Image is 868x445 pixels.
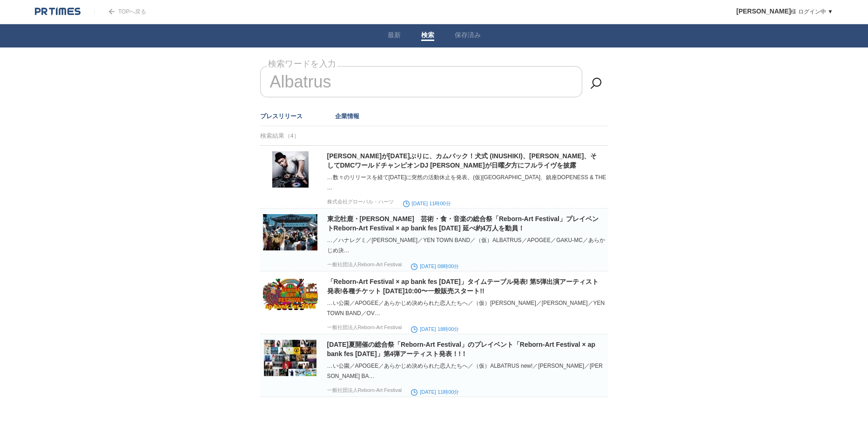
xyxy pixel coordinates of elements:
[327,198,394,205] p: 株式会社グローバル・ハーツ
[94,8,146,15] a: TOPへ戻る
[263,151,318,188] img: d24165-455-539986-7.jpg
[35,7,81,16] img: logo.png
[403,201,451,206] time: [DATE] 11時00分
[327,387,402,394] p: 一般社団法人Reborn-Art Festival
[736,7,791,15] span: [PERSON_NAME]
[267,57,337,71] label: 検索ワードを入力
[263,277,318,313] img: d19004-5-502204-1.jpg
[411,389,459,395] time: [DATE] 11時00分
[327,361,606,381] div: …い公園／APOGEE／あらかじめ決められた恋人たちへ／（仮）ALBATRUS new!／[PERSON_NAME]／[PERSON_NAME] BA…
[109,9,114,14] img: arrow.png
[327,298,606,318] div: …い公園／APOGEE／あらかじめ決められた恋人たちへ／（仮）[PERSON_NAME]／[PERSON_NAME]／YEN TOWN BAND／OV…
[455,31,481,41] a: 保存済み
[327,278,599,295] a: 「Reborn-Art Festival × ap bank fes [DATE]」タイムテーブル発表! 第5弾出演アーティスト発表!各種チケット [DATE]10:00〜一般販売スタート!!
[736,8,833,15] a: [PERSON_NAME]様 ログイン中 ▼
[421,31,434,41] a: 検索
[327,152,597,169] a: [PERSON_NAME]が[DATE]ぶりに、カムバック！犬式 (INUSHIKI)、[PERSON_NAME]、そしてDMCワールドチャンピオンDJ [PERSON_NAME]が日曜夕方にフ...
[260,126,608,146] div: 検索結果（4）
[327,341,596,357] a: [DATE]夏開催の総合祭「Reborn-Art Festival」のプレイベント「Reborn-Art Festival × ap bank fes [DATE]」第4弾アーティスト発表！!！
[327,172,606,193] div: …数々のリリースを経て[DATE]に突然の活動休止を発表。(仮)[GEOGRAPHIC_DATA]、鎮座DOPENESS & THE …
[327,324,402,331] p: 一般社団法人Reborn-Art Festival
[263,214,318,250] img: d19004-6-362481-11.jpg
[327,235,606,256] div: …／ハナレグミ／[PERSON_NAME]／YEN TOWN BAND／（仮）ALBATRUS／APOGEE／GAKU-MC／あらかじめ決…
[388,31,401,41] a: 最新
[327,261,402,268] p: 一般社団法人Reborn-Art Festival
[263,340,318,376] img: d19004-4-190022-1.jpg
[260,113,303,120] a: プレスリリース
[335,113,359,120] a: 企業情報
[327,215,599,232] a: 東北牡鹿・[PERSON_NAME] 芸術・食・音楽の総合祭「Reborn-Art Festival」プレイベントReborn-Art Festival × ap bank fes [DATE]...
[411,326,459,332] time: [DATE] 18時00分
[411,263,459,269] time: [DATE] 08時00分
